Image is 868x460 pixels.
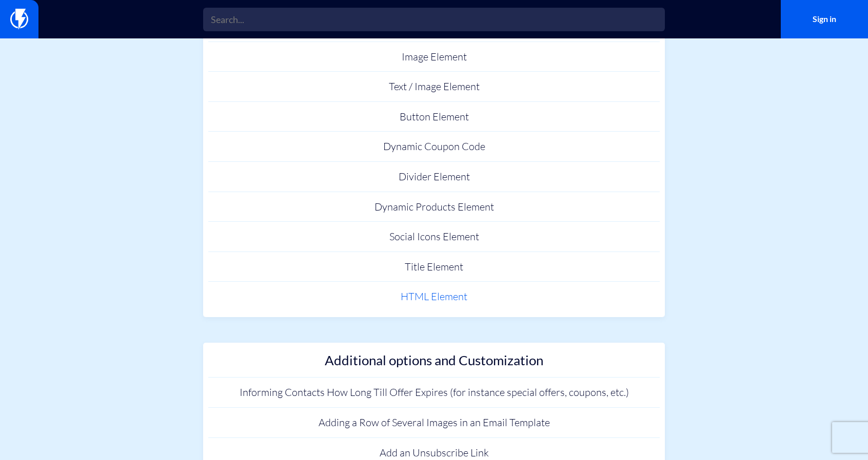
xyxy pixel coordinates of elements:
[208,378,660,408] a: Informing Contacts How Long Till Offer Expires (for instance special offers, coupons, etc.)
[208,252,660,282] a: Title Element
[208,42,660,72] a: Image Element
[208,348,660,378] a: Additional options and Customization
[208,72,660,102] a: Text / Image Element
[203,8,665,31] input: Search...
[208,282,660,312] a: HTML Element
[208,132,660,162] a: Dynamic Coupon Code
[208,102,660,132] a: Button Element
[213,353,655,373] h2: Additional options and Customization
[208,192,660,222] a: Dynamic Products Element
[208,408,660,438] a: Adding a Row of Several Images in an Email Template
[208,162,660,192] a: Divider Element
[208,222,660,252] a: Social Icons Element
